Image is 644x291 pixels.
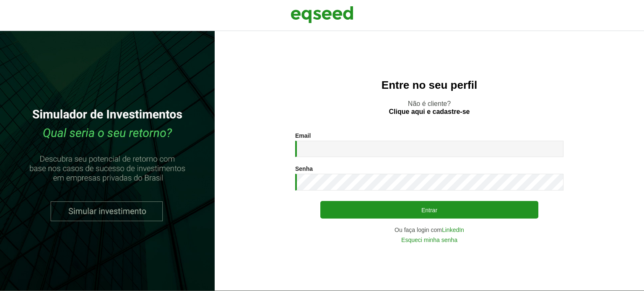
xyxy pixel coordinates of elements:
[231,100,627,116] p: Não é cliente?
[389,108,470,115] a: Clique aqui e cadastre-se
[320,201,538,219] button: Entrar
[295,227,563,233] div: Ou faça login com
[401,237,457,243] a: Esqueci minha senha
[291,4,353,25] img: EqSeed Logo
[231,79,627,91] h2: Entre no seu perfil
[295,166,313,172] label: Senha
[442,227,464,233] a: LinkedIn
[295,133,311,139] label: Email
